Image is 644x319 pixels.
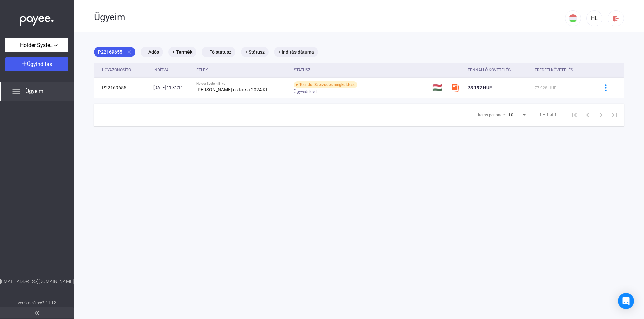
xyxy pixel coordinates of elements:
[196,82,289,86] div: Holder System Bt vs
[468,85,492,90] span: 78 192 HUF
[291,63,429,78] th: Státusz
[126,49,132,55] mat-icon: close
[202,47,235,57] mat-chip: + Fő státusz
[569,14,577,22] img: HU
[20,41,54,49] span: Holder System Bt
[196,66,289,74] div: Felek
[35,311,39,315] img: arrow-double-left-grey.svg
[94,47,135,57] mat-chip: P22169655
[294,81,357,88] div: Teendő: Szerződés megküldése
[22,61,27,66] img: plus-white.svg
[508,111,527,119] mat-select: Items per page:
[468,66,529,74] div: Fennálló követelés
[581,108,594,122] button: Previous page
[430,78,449,98] td: 🇭🇺
[196,87,270,92] strong: [PERSON_NAME] és társa 2024 Kft.
[94,12,565,23] div: Ügyeim
[40,301,56,305] strong: v2.11.12
[608,10,624,26] button: logout-red
[27,61,52,67] span: Ügyindítás
[25,87,43,95] span: Ügyeim
[599,81,613,95] button: more-blue
[94,78,151,98] td: P22169655
[608,108,621,122] button: Last page
[589,14,600,22] div: HL
[5,38,68,52] button: Holder System Bt
[594,108,608,122] button: Next page
[102,66,131,74] div: Ügyazonosító
[274,47,318,57] mat-chip: + Indítás dátuma
[478,111,506,119] div: Items per page:
[153,84,191,91] div: [DATE] 11:31:14
[141,47,163,57] mat-chip: + Adós
[586,10,602,26] button: HL
[535,66,590,74] div: Eredeti követelés
[12,87,20,95] img: list.svg
[294,88,317,96] span: Ügyvédi levél
[568,108,581,122] button: First page
[196,66,208,74] div: Felek
[602,84,609,91] img: more-blue
[153,66,169,74] div: Indítva
[535,86,556,90] span: 77 928 HUF
[153,66,191,74] div: Indítva
[451,84,459,92] img: szamlazzhu-mini
[539,111,557,119] div: 1 – 1 of 1
[5,57,68,71] button: Ügyindítás
[612,15,620,22] img: logout-red
[508,113,513,117] span: 10
[102,66,148,74] div: Ügyazonosító
[168,47,196,57] mat-chip: + Termék
[468,66,511,74] div: Fennálló követelés
[618,293,634,309] div: Open Intercom Messenger
[20,12,54,26] img: white-payee-white-dot.svg
[565,10,581,26] button: HU
[535,66,573,74] div: Eredeti követelés
[241,47,269,57] mat-chip: + Státusz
